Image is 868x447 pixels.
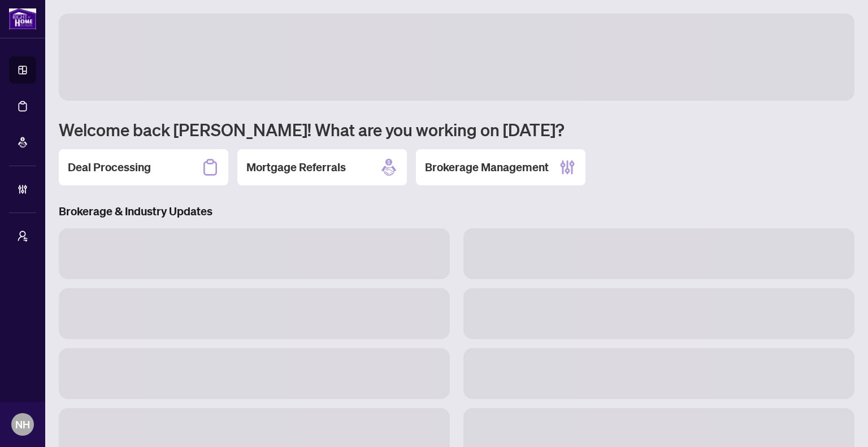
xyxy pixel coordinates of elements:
[59,119,854,140] h1: Welcome back [PERSON_NAME]! What are you working on [DATE]?
[9,8,36,29] img: logo
[59,203,854,219] h3: Brokerage & Industry Updates
[68,159,151,175] h2: Deal Processing
[17,231,28,242] span: user-switch
[246,159,346,175] h2: Mortgage Referrals
[425,159,549,175] h2: Brokerage Management
[15,416,30,432] span: NH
